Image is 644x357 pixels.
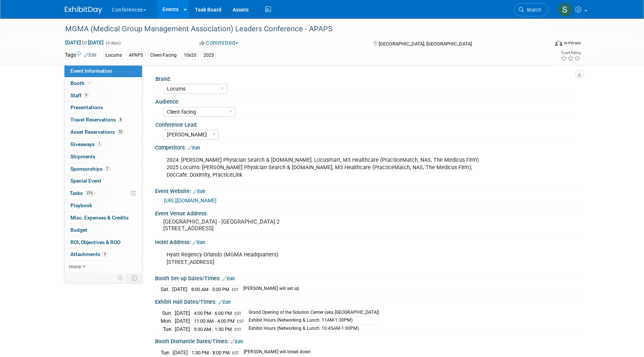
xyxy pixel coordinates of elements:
span: Tasks [70,190,95,196]
div: Booth Set-up Dates/Times: [155,273,579,282]
td: Grand Opening of the Solution Center (aka [GEOGRAPHIC_DATA]) [244,309,379,317]
td: Toggle Event Tabs [127,273,142,283]
span: 37% [85,190,95,196]
div: Event Venue Address: [155,208,579,217]
span: 9 [83,92,89,98]
span: 2 [104,166,110,171]
td: Tags [65,51,97,60]
span: Giveaways [70,141,102,147]
span: [GEOGRAPHIC_DATA], [GEOGRAPHIC_DATA] [379,41,472,47]
a: Edit [193,240,205,245]
a: Edit [193,189,205,194]
span: more [69,263,81,269]
div: Event Rating [561,51,581,55]
span: Special Event [70,178,101,184]
div: Brand: [155,73,576,83]
span: 8 [118,117,123,123]
div: In-Person [563,40,581,46]
a: Budget [64,224,142,236]
div: 10x20 [181,51,199,59]
td: [PERSON_NAME] will set up [239,285,299,293]
i: Booth reservation complete [88,81,92,85]
td: [DATE] [175,309,190,317]
td: Sat. [161,285,172,293]
span: Asset Reservations [70,129,124,135]
div: MGMA (Medical Group Management Association) Leaders Conference - APAPS [63,22,537,36]
span: ROI, Objectives & ROO [70,239,120,245]
td: Tue. [161,325,175,333]
a: Presentations [64,102,142,114]
div: Event Format [504,39,581,50]
td: [PERSON_NAME] will break down [239,348,311,356]
td: [DATE] [175,325,190,333]
div: Exhibit Hall Dates/Times: [155,296,579,306]
span: Misc. Expenses & Credits [70,215,129,221]
div: 2025 [201,51,216,59]
span: 1 [97,141,102,147]
a: [URL][DOMAIN_NAME] [164,198,217,203]
td: Tue. [161,348,173,356]
span: EST [234,327,241,332]
a: Edit [188,145,200,151]
a: Search [514,3,548,16]
td: [DATE] [175,317,190,325]
td: Personalize Event Tab Strip [114,273,127,283]
span: 4:00 PM - 6:00 PM [194,310,232,316]
span: to [81,40,88,45]
td: Exhibit Hours (Networking & Lunch: 10:45AM-1:00PM) [244,325,379,333]
a: Attachments9 [64,249,142,260]
a: Sponsorships2 [64,163,142,175]
a: Staff9 [64,90,142,102]
div: Hotel Address: [155,237,579,246]
a: Edit [84,53,97,58]
div: Event Website: [155,186,579,195]
div: Competitors: [155,142,579,152]
a: Playbook [64,200,142,212]
a: Special Event [64,175,142,187]
span: Playbook [70,202,92,208]
td: Exhibit Hours (Networking & Lunch: 11AM-1:30PM) [244,317,379,325]
span: Budget [70,227,87,233]
span: 32 [117,129,124,135]
div: Conference Lead: [155,119,576,129]
a: Giveaways1 [64,139,142,151]
a: Tasks37% [64,187,142,199]
span: Travel Reservations [70,117,123,123]
div: Booth Dismantle Dates/Times: [155,336,579,345]
span: EST [232,351,239,356]
span: [DATE] [DATE] [65,39,104,46]
span: Shipments [70,154,95,159]
a: Misc. Expenses & Credits [64,212,142,224]
img: Format-Inperson.png [555,40,562,46]
span: EST [234,311,241,316]
span: Sponsorships [70,166,110,172]
span: Search [524,7,541,13]
div: Hyatt Regency Orlando (MGMA Headquarters) [STREET_ADDRESS] [161,247,497,270]
a: Booth [64,78,142,89]
img: Sophie Buffo [558,3,572,17]
span: (4 days) [105,41,121,45]
a: ROI, Objectives & ROO [64,237,142,249]
span: Event Information [70,68,112,74]
span: EST [237,319,244,324]
td: [DATE] [173,348,188,356]
div: Locums [103,51,124,59]
span: 1:30 PM - 8:00 PM [192,350,230,356]
a: Edit [218,300,231,305]
span: 11:00 AM - 4:00 PM [194,318,234,324]
td: [DATE] [172,285,187,293]
td: Mon. [161,317,175,325]
span: Presentations [70,104,103,110]
a: more [64,261,142,273]
td: Sun. [161,309,175,317]
pre: [GEOGRAPHIC_DATA] - [GEOGRAPHIC_DATA] 2 [STREET_ADDRESS] [163,218,323,232]
div: APAPS [127,51,145,59]
span: Attachments [70,251,108,257]
span: EST [232,287,239,292]
img: ExhibitDay [65,6,102,14]
span: 9 [102,252,108,257]
a: Travel Reservations8 [64,114,142,126]
a: Asset Reservations32 [64,126,142,138]
div: 2024: [PERSON_NAME] Physician Search & [DOMAIN_NAME], Locusmart, M3 Healthcare (PracticeMatch, NA... [161,153,497,183]
span: 9:30 AM - 1:30 PM [194,326,232,332]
